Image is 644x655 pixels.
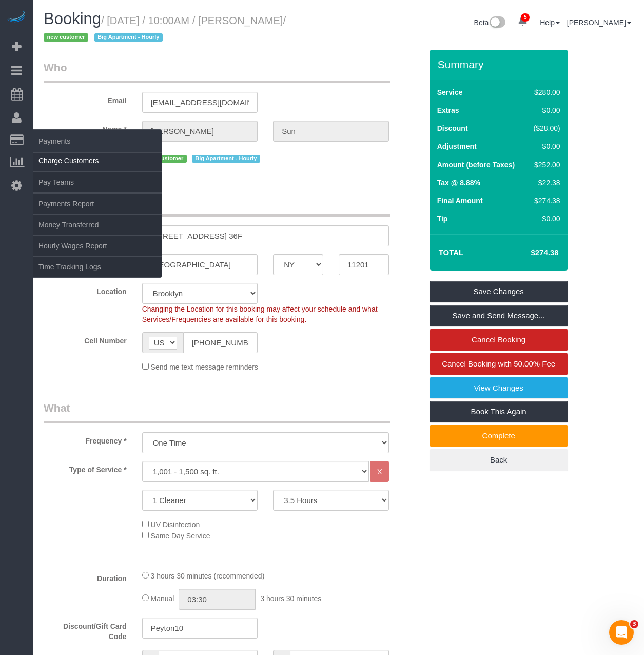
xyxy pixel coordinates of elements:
[36,461,134,475] label: Type of Service *
[36,432,134,446] label: Frequency *
[437,105,459,115] label: Extras
[94,33,163,42] span: Big Apartment - Hourly
[33,257,162,277] a: Time Tracking Logs
[36,570,134,584] label: Duration
[437,160,515,170] label: Amount (before Taxes)
[530,123,560,133] div: ($28.00)
[36,332,134,346] label: Cell Number
[36,618,134,642] label: Discount/Gift Card Code
[437,87,463,98] label: Service
[437,196,483,206] label: Final Amount
[567,18,631,27] a: [PERSON_NAME]
[438,59,563,70] h3: Summary
[430,425,568,447] a: Complete
[489,16,505,30] img: New interface
[430,353,568,375] a: Cancel Booking with 50.00% Fee
[36,121,134,134] label: Name *
[521,13,530,22] span: 5
[430,305,568,326] a: Save and Send Message...
[530,196,560,206] div: $274.38
[530,178,560,188] div: $22.38
[44,400,390,423] legend: What
[609,620,634,645] iframe: Intercom live chat
[442,359,555,368] span: Cancel Booking with 50.00% Fee
[44,33,88,42] span: new customer
[530,160,560,170] div: $252.00
[437,123,468,133] label: Discount
[33,150,162,171] a: Charge Customers
[540,18,560,27] a: Help
[439,248,464,257] strong: Total
[151,521,200,529] span: UV Disinfection
[474,18,506,27] a: Beta
[183,332,258,353] input: Cell Number
[36,92,134,106] label: Email
[430,401,568,422] a: Book This Again
[44,15,286,44] small: / [DATE] / 10:00AM / [PERSON_NAME]
[142,92,258,113] input: Email
[430,329,568,351] a: Cancel Booking
[33,236,162,256] a: Hourly Wages Report
[260,594,321,603] span: 3 hours 30 minutes
[530,105,560,115] div: $0.00
[151,572,265,580] span: 3 hours 30 minutes (recommended)
[142,305,378,323] span: Changing the Location for this booking may affect your schedule and what Services/Frequencies are...
[151,532,210,540] span: Same Day Service
[513,10,533,33] a: 5
[44,60,390,83] legend: Who
[6,10,27,25] img: Automaid Logo
[33,194,162,214] a: Payments Report
[151,594,174,603] span: Manual
[44,10,101,28] span: Booking
[530,141,560,151] div: $0.00
[630,620,638,628] span: 3
[142,254,258,275] input: City
[437,141,477,151] label: Adjustment
[530,87,560,98] div: $280.00
[437,214,448,224] label: Tip
[430,281,568,302] a: Save Changes
[142,121,258,142] input: First Name
[33,150,162,278] ul: Payments
[273,121,389,142] input: Last Name
[500,248,558,257] h4: $274.38
[437,178,480,188] label: Tax @ 8.88%
[33,129,162,153] span: Payments
[530,214,560,224] div: $0.00
[151,363,258,371] span: Send me text message reminders
[430,449,568,471] a: Back
[142,155,187,163] span: new customer
[192,155,260,163] span: Big Apartment - Hourly
[44,194,390,217] legend: Where
[36,283,134,297] label: Location
[33,172,162,192] a: Pay Teams
[339,254,389,275] input: Zip Code
[430,377,568,399] a: View Changes
[33,215,162,235] a: Money Transferred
